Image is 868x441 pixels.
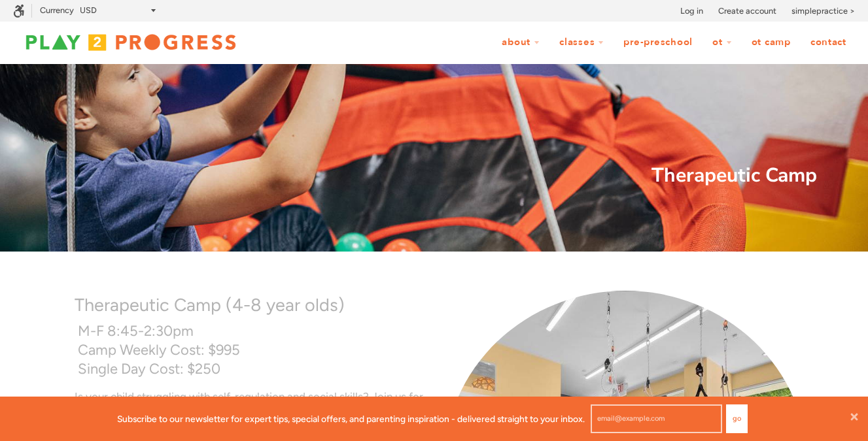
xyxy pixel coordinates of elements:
[75,291,425,319] p: Therapeutic Camp (4
[117,412,585,426] p: Subscribe to our newsletter for expert tips, special offers, and parenting inspiration - delivere...
[243,294,345,316] span: -8 year olds)
[78,360,425,379] p: Single Day Cost: $250
[13,29,249,56] img: Play2Progress logo
[704,30,740,55] a: OT
[493,30,548,55] a: About
[40,5,74,15] label: Currency
[651,162,817,189] strong: Therapeutic Camp
[680,5,703,18] a: Log in
[726,404,748,433] button: Go
[718,5,776,18] a: Create account
[78,322,425,341] p: M-F 8:45-2:30pm
[78,341,425,360] p: Camp Weekly Cost: $995
[591,404,722,433] input: email@example.com
[791,5,855,18] a: simplepractice >
[615,30,701,55] a: Pre-Preschool
[802,30,855,55] a: Contact
[551,30,612,55] a: Classes
[743,30,799,55] a: OT Camp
